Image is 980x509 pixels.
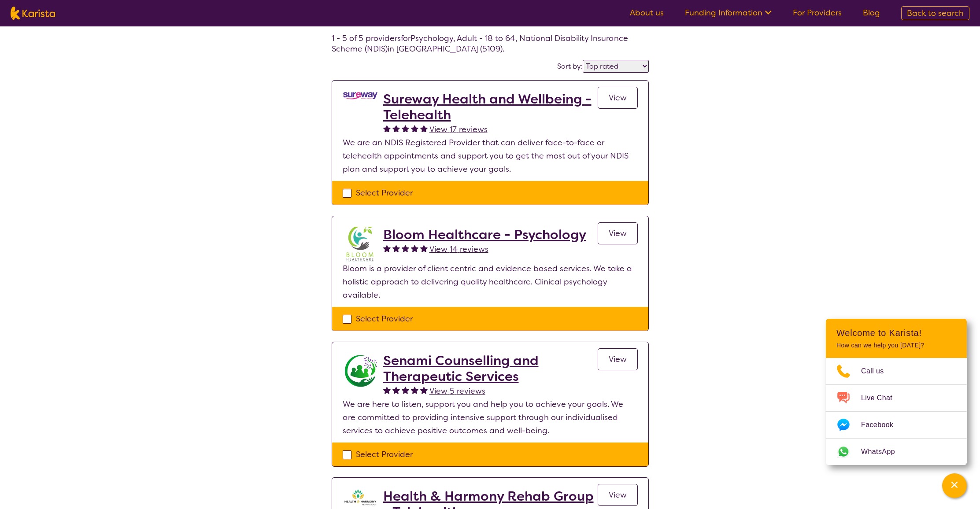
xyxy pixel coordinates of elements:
[429,243,488,256] a: View 14 reviews
[826,439,967,465] a: Web link opens in a new tab.
[429,244,488,254] span: View 14 reviews
[343,136,638,176] p: We are an NDIS Registered Provider that can deliver face-to-face or telehealth appointments and s...
[598,87,638,109] a: View
[383,227,586,243] a: Bloom Healthcare - Psychology
[343,91,378,100] img: vgwqq8bzw4bddvbx0uac.png
[429,386,485,396] span: View 5 reviews
[343,398,638,437] p: We are here to listen, support you and help you to achieve your goals. We are committed to provid...
[411,386,418,394] img: fullstar
[557,62,583,71] label: Sort by:
[402,125,409,132] img: fullstar
[343,262,638,302] p: Bloom is a provider of client centric and evidence based services. We take a holistic approach to...
[420,125,428,132] img: fullstar
[411,244,418,252] img: fullstar
[383,91,598,123] a: Sureway Health and Wellbeing - Telehealth
[609,228,627,239] span: View
[392,244,400,252] img: fullstar
[861,418,904,432] span: Facebook
[402,244,409,252] img: fullstar
[609,490,627,500] span: View
[685,7,772,18] a: Funding Information
[343,488,378,506] img: ztak9tblhgtrn1fit8ap.png
[402,386,409,394] img: fullstar
[429,124,488,135] span: View 17 reviews
[411,125,418,132] img: fullstar
[609,354,627,365] span: View
[826,358,967,465] ul: Choose channel
[598,348,638,370] a: View
[630,7,664,18] a: About us
[942,473,967,498] button: Channel Menu
[861,365,895,378] span: Call us
[901,6,969,20] a: Back to search
[383,125,391,132] img: fullstar
[383,386,391,394] img: fullstar
[836,328,956,338] h2: Welcome to Karista!
[861,391,903,405] span: Live Chat
[343,227,378,262] img: klsknef2cimwwz0wtkey.jpg
[392,386,400,394] img: fullstar
[863,7,880,18] a: Blog
[836,342,956,349] p: How can we help you [DATE]?
[343,353,378,388] img: r7dlggcrx4wwrwpgprcg.jpg
[420,386,428,394] img: fullstar
[392,125,400,132] img: fullstar
[793,7,842,18] a: For Providers
[429,384,485,398] a: View 5 reviews
[861,445,906,458] span: WhatsApp
[907,8,964,18] span: Back to search
[598,222,638,244] a: View
[383,244,391,252] img: fullstar
[826,319,967,465] div: Channel Menu
[383,353,598,384] a: Senami Counselling and Therapeutic Services
[420,244,428,252] img: fullstar
[598,484,638,506] a: View
[429,123,488,136] a: View 17 reviews
[609,92,627,103] span: View
[11,7,55,20] img: Karista logo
